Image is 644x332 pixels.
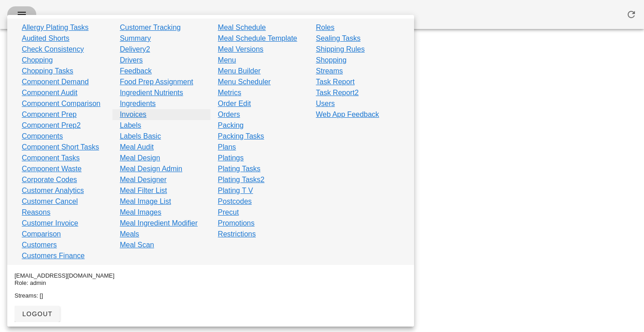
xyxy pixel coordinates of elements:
[22,240,57,250] a: Customers
[218,174,264,185] a: Plating Tasks2
[120,87,183,98] a: Ingredient Nutrients
[316,22,335,33] a: Roles
[120,207,161,218] a: Meal Images
[120,131,161,142] a: Labels Basic
[218,44,263,55] a: Meal Versions
[218,131,264,142] a: Packing Tasks
[316,66,343,77] a: Streams
[316,98,335,109] a: Users
[316,77,355,87] a: Task Report
[22,174,77,185] a: Corporate Codes
[22,120,81,131] a: Component Prep2
[22,55,53,66] a: Chopping
[22,87,78,98] a: Component Audit
[218,98,251,109] a: Order Edit
[120,98,156,109] a: Ingredients
[22,98,100,109] a: Component Comparison
[218,77,271,87] a: Menu Scheduler
[22,153,80,164] a: Component Tasks
[22,196,105,218] a: Customer Cancel Reasons
[120,196,171,207] a: Meal Image List
[120,174,166,185] a: Meal Designer
[218,142,236,153] a: Plans
[120,240,154,250] a: Meal Scan
[22,142,99,153] a: Component Short Tasks
[120,109,146,120] a: Invoices
[22,109,77,120] a: Component Prep
[15,306,60,322] button: logout
[316,33,361,44] a: Sealing Tasks
[120,185,167,196] a: Meal Filter List
[218,33,297,44] a: Meal Schedule Template
[218,120,244,131] a: Packing
[120,66,151,77] a: Feedback
[218,153,244,164] a: Platings
[120,22,203,44] a: Customer Tracking Summary
[22,164,82,174] a: Component Waste
[120,55,143,66] a: Drivers
[120,77,193,87] a: Food Prep Assignment
[15,272,407,279] div: [EMAIL_ADDRESS][DOMAIN_NAME]
[15,292,407,299] div: Streams: []
[218,196,252,207] a: Postcodes
[218,109,240,120] a: Orders
[22,44,84,55] a: Check Consistency
[316,44,365,55] a: Shipping Rules
[218,185,253,196] a: Plating T V
[120,44,150,55] a: Delivery2
[15,279,407,287] div: Role: admin
[218,207,239,218] a: Precut
[218,87,241,98] a: Metrics
[22,66,73,77] a: Chopping Tasks
[120,153,160,164] a: Meal Design
[120,142,154,153] a: Meal Audit
[22,185,84,196] a: Customer Analytics
[218,218,254,229] a: Promotions
[120,120,141,131] a: Labels
[316,55,347,66] a: Shopping
[316,109,379,120] a: Web App Feedback
[22,218,105,240] a: Customer Invoice Comparison
[218,22,266,33] a: Meal Schedule
[218,55,236,66] a: Menu
[22,310,53,318] span: logout
[316,87,359,98] a: Task Report2
[218,229,256,240] a: Restrictions
[218,164,260,174] a: Plating Tasks
[120,229,139,240] a: Meals
[22,250,85,261] a: Customers Finance
[22,77,89,87] a: Component Demand
[22,33,69,44] a: Audited Shorts
[218,66,260,77] a: Menu Builder
[120,218,198,229] a: Meal Ingredient Modifier
[22,22,88,33] a: Allergy Plating Tasks
[22,131,63,142] a: Components
[120,164,182,174] a: Meal Design Admin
